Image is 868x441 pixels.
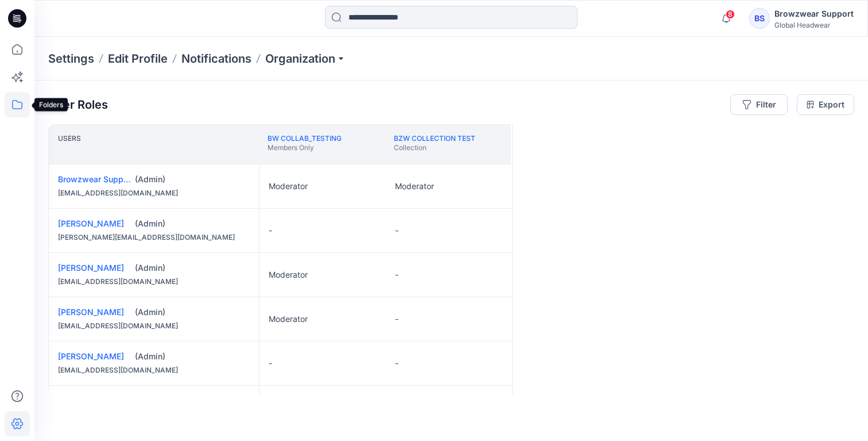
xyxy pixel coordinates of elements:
div: [EMAIL_ADDRESS][DOMAIN_NAME] [58,276,250,287]
p: Moderator [395,181,434,192]
p: Members Only [268,143,342,152]
div: [EMAIL_ADDRESS][DOMAIN_NAME] [58,320,250,332]
p: Moderator [269,313,308,325]
div: (Admin) [135,351,250,362]
div: (Admin) [135,174,250,185]
p: Moderator [269,181,308,192]
a: [PERSON_NAME] [58,218,124,228]
div: (Admin) [135,262,250,274]
p: Settings [48,51,94,67]
a: Browzwear Support [58,174,134,184]
p: - [269,225,272,236]
div: (Admin) [135,306,250,318]
a: Export [797,94,854,115]
a: Edit Profile [108,51,168,67]
div: BS [749,8,770,29]
p: Users [58,134,81,155]
p: Collection [394,143,475,152]
p: - [395,358,398,369]
a: Notifications [181,51,251,67]
p: - [269,358,272,369]
span: 8 [726,10,735,19]
a: [PERSON_NAME] [58,263,124,273]
div: [EMAIL_ADDRESS][DOMAIN_NAME] [58,187,250,199]
button: Filter [730,94,788,115]
p: - [395,225,398,236]
div: (Admin) [135,218,250,229]
a: BZW Collection Test [394,134,475,143]
div: [PERSON_NAME][EMAIL_ADDRESS][DOMAIN_NAME] [58,232,250,243]
a: [PERSON_NAME] [58,307,124,317]
div: Browzwear Support [774,7,854,21]
p: Moderator [269,269,308,281]
p: - [395,313,398,325]
div: [EMAIL_ADDRESS][DOMAIN_NAME] [58,365,250,376]
p: User Roles [48,98,108,112]
div: (Admin) [135,395,250,407]
div: Global Headwear [774,21,854,29]
p: - [395,269,398,281]
a: [PERSON_NAME] [58,351,124,361]
a: BW Collab_Testing [268,134,342,143]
